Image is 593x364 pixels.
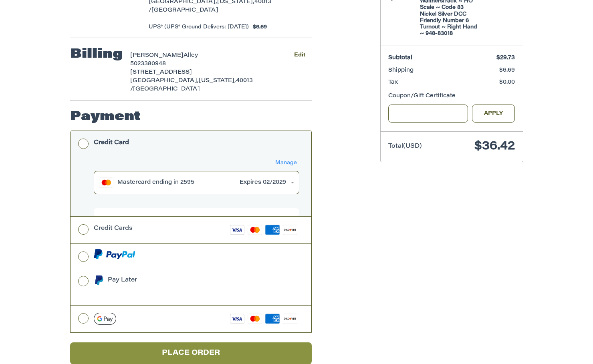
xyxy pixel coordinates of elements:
[94,171,299,194] button: Mastercard ending in 2595Expires 02/2029
[117,179,236,187] div: Mastercard ending in 2595
[108,274,257,287] div: Pay Later
[499,80,515,85] span: $0.00
[149,23,249,31] span: UPS® (UPS® Ground Delivers: [DATE])
[388,68,413,73] span: Shipping
[94,288,257,295] iframe: PayPal Message 1
[133,86,200,92] span: [GEOGRAPHIC_DATA]
[94,313,116,325] img: Google Pay icon
[472,105,515,123] button: Apply
[288,50,312,61] button: Edit
[388,92,515,101] div: Coupon/Gift Certificate
[130,78,253,92] span: 40013 /
[94,249,135,259] img: PayPal icon
[496,55,515,61] span: $29.73
[130,61,166,67] span: 5023380948
[130,53,184,58] span: [PERSON_NAME]
[70,46,123,62] h2: Billing
[474,141,515,153] span: $36.42
[94,222,133,235] div: Credit Cards
[388,80,398,85] span: Tax
[70,109,141,125] h2: Payment
[240,179,286,187] div: Expires 02/2029
[130,70,192,75] span: [STREET_ADDRESS]
[388,55,412,61] span: Subtotal
[388,105,468,123] input: Gift Certificate or Coupon Code
[151,8,218,13] span: [GEOGRAPHIC_DATA]
[94,275,104,285] img: Pay Later icon
[499,68,515,73] span: $6.69
[388,143,422,149] span: Total (USD)
[273,159,299,167] button: Manage
[184,53,198,58] span: Alley
[199,78,236,84] span: [US_STATE],
[94,136,129,149] div: Credit Card
[249,23,267,31] span: $6.69
[130,78,199,84] span: [GEOGRAPHIC_DATA],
